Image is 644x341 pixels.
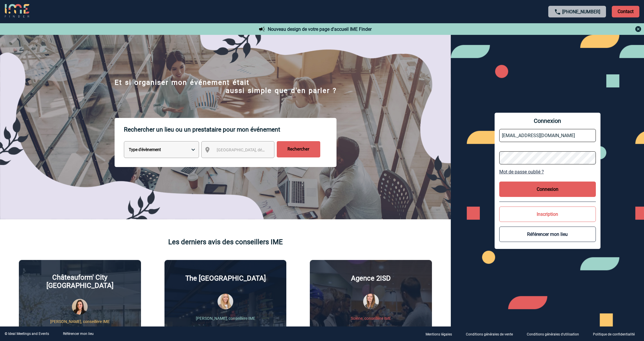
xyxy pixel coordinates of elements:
p: Contact [612,6,639,17]
p: Conditions générales de vente [466,332,513,336]
button: Inscription [499,207,596,222]
p: Mentions légales [426,332,452,336]
div: © Ideal Meetings and Events [5,332,49,336]
a: Référencer mon lieu [63,332,94,336]
p: Solène, conseillère IME [351,316,391,321]
input: Email * [499,129,596,142]
p: Politique de confidentialité [593,332,635,336]
img: call-24-px.png [554,8,561,15]
a: Mot de passe oublié ? [499,169,596,175]
input: Rechercher [277,141,320,157]
span: Connexion [499,117,596,124]
a: Mentions légales [421,331,461,337]
p: Conditions générales d'utilisation [527,332,579,336]
a: Politique de confidentialité [588,331,644,337]
a: Conditions générales de vente [461,331,522,337]
p: Rechercher un lieu ou un prestataire pour mon événement [124,118,337,141]
button: Connexion [499,182,596,197]
a: Conditions générales d'utilisation [522,331,588,337]
button: Référencer mon lieu [499,227,596,242]
a: [PHONE_NUMBER] [562,9,600,15]
p: [PERSON_NAME], conseillère IME [196,316,255,321]
p: [PERSON_NAME], conseillère IME [50,319,110,324]
span: [GEOGRAPHIC_DATA], département, région... [217,148,297,152]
